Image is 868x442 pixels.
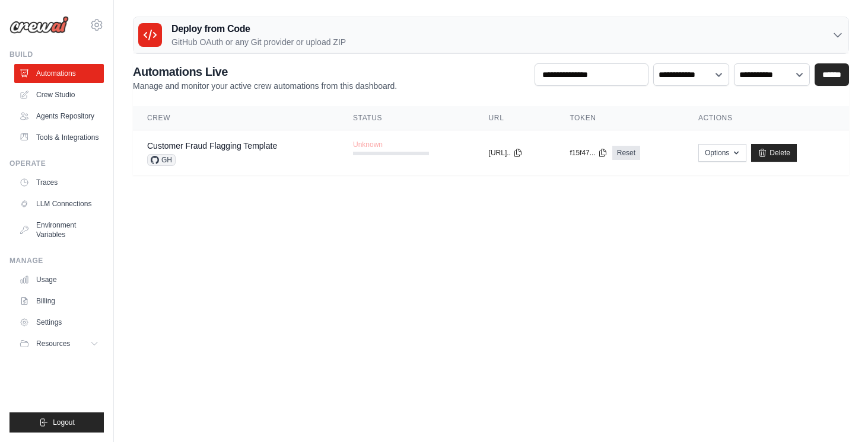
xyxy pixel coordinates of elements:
[14,85,104,104] a: Crew Studio
[14,313,104,332] a: Settings
[14,64,104,83] a: Automations
[14,270,104,289] a: Usage
[133,80,397,92] p: Manage and monitor your active crew automations from this dashboard.
[9,256,104,265] div: Manage
[684,106,849,130] th: Actions
[147,141,277,150] a: Customer Fraud Flagging Template
[14,334,104,353] button: Resources
[14,216,104,244] a: Environment Variables
[14,194,104,213] a: LLM Connections
[9,159,104,168] div: Operate
[9,50,104,59] div: Build
[171,22,346,36] h3: Deploy from Code
[339,106,475,130] th: Status
[14,128,104,147] a: Tools & Integrations
[698,144,746,162] button: Options
[570,148,607,158] button: f15f47...
[9,412,104,433] button: Logout
[133,106,339,130] th: Crew
[14,173,104,192] a: Traces
[14,107,104,126] a: Agents Repository
[171,36,346,48] p: GitHub OAuth or any Git provider or upload ZIP
[36,339,70,348] span: Resources
[751,144,797,162] a: Delete
[14,292,104,310] a: Billing
[555,106,684,130] th: Token
[147,154,176,166] span: GH
[353,140,383,149] span: Unknown
[612,146,640,160] a: Reset
[9,16,69,34] img: Logo
[133,63,397,80] h2: Automations Live
[53,418,75,427] span: Logout
[475,106,556,130] th: URL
